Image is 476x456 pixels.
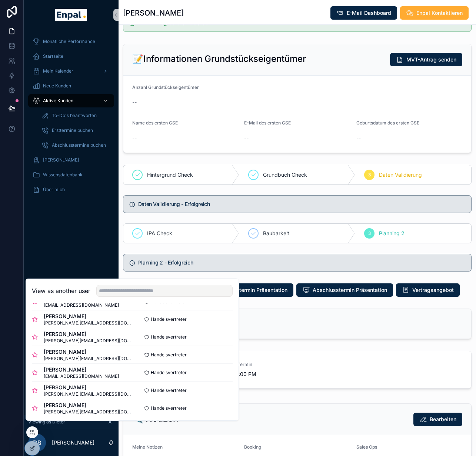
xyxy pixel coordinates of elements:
[37,124,114,137] a: Ersttermine buchen
[151,352,187,358] span: Handelsvertreter
[132,120,178,126] span: Name des ersten GSE
[217,370,293,378] span: [DATE] 5:00 PM
[244,120,291,126] span: E-Mail des ersten GSE
[28,64,114,78] a: Mein Kalender
[28,79,114,93] a: Neue Kunden
[138,20,465,26] h5: MVT-Antrag bereits versendet
[37,139,114,152] a: Abschlusstermine buchen
[217,362,293,367] span: Nächster Termin
[52,113,97,119] span: To-Do's beantworten
[132,84,199,90] span: Anzahl Grundstückseigentümer
[406,56,456,63] span: MVT-Antrag senden
[400,6,469,20] button: Enpal Kontaktieren
[44,402,132,409] span: [PERSON_NAME]
[151,405,187,411] span: Handelsvertreter
[28,153,114,167] a: [PERSON_NAME]
[356,444,377,450] span: Sales Ops
[43,98,73,104] span: Aktive Kunden
[55,9,87,21] img: App logo
[44,338,132,344] span: [PERSON_NAME][EMAIL_ADDRESS][DOMAIN_NAME]
[390,53,462,66] button: MVT-Antrag senden
[44,313,132,320] span: [PERSON_NAME]
[43,157,79,163] span: [PERSON_NAME]
[368,230,371,236] span: 3
[379,230,405,237] span: Planning 2
[43,53,63,59] span: Startseite
[244,134,249,142] span: --
[244,444,261,450] span: Booking
[24,30,119,206] div: scrollable content
[347,9,391,17] span: E-Mail Dashboard
[123,8,184,18] h1: [PERSON_NAME]
[151,334,187,340] span: Handelsvertreter
[44,366,119,373] span: [PERSON_NAME]
[132,99,137,106] span: --
[356,134,361,142] span: --
[151,316,187,322] span: Handelsvertreter
[44,356,132,362] span: [PERSON_NAME][EMAIL_ADDRESS][DOMAIN_NAME]
[356,120,419,126] span: Geburtsdatum des ersten GSE
[44,330,132,338] span: [PERSON_NAME]
[44,409,132,415] span: [PERSON_NAME][EMAIL_ADDRESS][DOMAIN_NAME]
[138,260,465,265] h5: Planning 2 - Erfolgreich
[28,94,114,107] a: Aktive Kunden
[230,286,287,294] span: Ersttermin Präsentation
[43,187,65,193] span: Über mich
[313,286,387,294] span: Abschlusstermin Präsentation
[151,387,187,393] span: Handelsvertreter
[44,302,119,308] span: [EMAIL_ADDRESS][DOMAIN_NAME]
[43,68,73,74] span: Mein Kalender
[147,171,193,179] span: Hintergrund Check
[138,202,465,207] h5: Daten Validierung - Erfolgreich
[132,53,306,65] h2: 📝Informationen Grundstückseigentümer
[28,35,114,48] a: Monatliche Performance
[28,419,65,425] span: Viewing as Dieter
[263,230,289,237] span: Baubarkeit
[396,283,460,297] button: Vertragsangebot
[330,6,397,20] button: E-Mail Dashboard
[132,444,163,450] span: Meine Notizen
[44,373,119,379] span: [EMAIL_ADDRESS][DOMAIN_NAME]
[28,183,114,196] a: Über mich
[132,134,137,142] span: --
[28,168,114,182] a: Wissensdatenbank
[263,171,307,179] span: Grundbuch Check
[37,109,114,122] a: To-Do's beantworten
[44,348,132,356] span: [PERSON_NAME]
[52,439,94,446] p: [PERSON_NAME]
[28,50,114,63] a: Startseite
[413,413,462,426] button: Bearbeiten
[44,384,132,391] span: [PERSON_NAME]
[379,171,422,179] span: Daten Validierung
[43,39,95,44] span: Monatliche Performance
[43,172,83,178] span: Wissensdatenbank
[412,286,454,294] span: Vertragsangebot
[44,391,132,397] span: [PERSON_NAME][EMAIL_ADDRESS][DOMAIN_NAME]
[52,142,106,148] span: Abschlusstermine buchen
[430,416,456,423] span: Bearbeiten
[44,419,119,427] span: [PERSON_NAME]
[213,283,293,297] button: Ersttermin Präsentation
[151,370,187,376] span: Handelsvertreter
[32,286,90,295] h2: View as another user
[44,320,132,326] span: [PERSON_NAME][EMAIL_ADDRESS][DOMAIN_NAME]
[52,127,93,133] span: Ersttermine buchen
[368,172,371,178] span: 3
[296,283,393,297] button: Abschlusstermin Präsentation
[123,351,471,388] a: AbschlussterminNächster Termin[DATE] 5:00 PM
[147,230,172,237] span: IPA Check
[43,83,71,89] span: Neue Kunden
[416,9,463,17] span: Enpal Kontaktieren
